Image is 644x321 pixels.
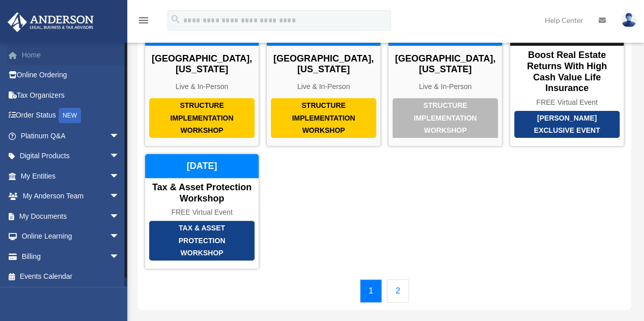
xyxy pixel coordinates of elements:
[621,13,636,27] img: User Pic
[145,154,259,179] div: [DATE]
[7,226,135,247] a: Online Learningarrow_drop_down
[393,98,498,138] div: Structure Implementation Workshop
[7,45,135,65] a: Home
[109,206,130,227] span: arrow_drop_down
[109,226,130,247] span: arrow_drop_down
[7,267,130,287] a: Events Calendar
[267,82,380,91] div: Live & In-Person
[510,98,624,107] div: FREE Virtual Event
[7,246,135,267] a: Billingarrow_drop_down
[7,206,135,226] a: My Documentsarrow_drop_down
[137,14,150,26] i: menu
[170,14,181,25] i: search
[109,126,130,147] span: arrow_drop_down
[271,98,376,138] div: Structure Implementation Workshop
[145,182,259,204] div: Tax & Asset Protection Workshop
[266,21,381,147] a: Structure Implementation Workshop [GEOGRAPHIC_DATA], [US_STATE] Live & In-Person [DATE]-[DATE]
[145,82,259,91] div: Live & In-Person
[59,108,81,123] div: NEW
[267,53,380,75] div: [GEOGRAPHIC_DATA], [US_STATE]
[388,21,502,147] a: Structure Implementation Workshop [GEOGRAPHIC_DATA], [US_STATE] Live & In-Person [DATE]-[DATE]
[145,53,259,75] div: [GEOGRAPHIC_DATA], [US_STATE]
[109,166,130,187] span: arrow_drop_down
[7,126,135,146] a: Platinum Q&Aarrow_drop_down
[7,186,135,207] a: My Anderson Teamarrow_drop_down
[109,186,130,207] span: arrow_drop_down
[109,146,130,167] span: arrow_drop_down
[7,85,135,105] a: Tax Organizers
[388,82,502,91] div: Live & In-Person
[7,65,135,85] a: Online Ordering
[514,111,620,138] div: [PERSON_NAME] Exclusive Event
[145,21,259,147] a: Structure Implementation Workshop [GEOGRAPHIC_DATA], [US_STATE] Live & In-Person [DATE]-[DATE]
[137,18,150,26] a: menu
[388,53,502,75] div: [GEOGRAPHIC_DATA], [US_STATE]
[145,208,259,217] div: FREE Virtual Event
[7,166,135,186] a: My Entitiesarrow_drop_down
[7,146,135,166] a: Digital Productsarrow_drop_down
[149,98,255,138] div: Structure Implementation Workshop
[149,221,255,260] div: Tax & Asset Protection Workshop
[387,279,409,303] a: 2
[109,246,130,267] span: arrow_drop_down
[510,21,624,147] a: [PERSON_NAME] Exclusive Event Boost Real Estate Returns with High Cash Value Life Insurance FREE ...
[5,12,97,32] img: Anderson Advisors Platinum Portal
[510,50,624,94] div: Boost Real Estate Returns with High Cash Value Life Insurance
[7,105,135,126] a: Order StatusNEW
[360,279,382,303] a: 1
[145,154,259,269] a: Tax & Asset Protection Workshop Tax & Asset Protection Workshop FREE Virtual Event [DATE]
